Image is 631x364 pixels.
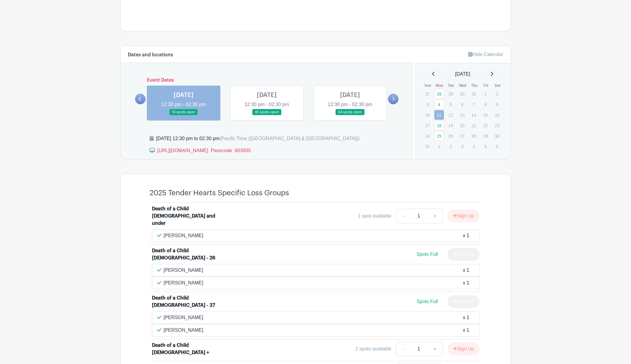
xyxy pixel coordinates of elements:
[457,110,467,120] p: 13
[469,83,480,89] th: Thu
[463,327,469,334] div: x 1
[422,83,434,89] th: Sun
[463,232,469,239] div: x 1
[157,148,251,153] a: [URL][DOMAIN_NAME] Passcode 603935
[469,110,479,120] p: 14
[422,121,432,130] p: 17
[492,131,502,141] p: 30
[434,110,444,120] a: 11
[422,89,432,99] p: 27
[396,209,410,223] a: -
[446,110,456,120] p: 12
[455,71,470,78] span: [DATE]
[446,142,456,151] p: 2
[358,212,391,220] div: 1 spot available
[422,142,432,151] p: 31
[457,131,467,141] p: 27
[152,205,227,227] div: Death of a Child [DEMOGRAPHIC_DATA] and under
[422,110,432,120] p: 10
[150,189,289,197] h4: 2025 Tender Hearts Specific Loss Groups
[396,342,410,356] a: -
[457,83,469,89] th: Wed
[481,131,491,141] p: 29
[164,279,203,287] p: [PERSON_NAME]
[492,110,502,120] p: 16
[469,89,479,99] p: 31
[481,121,491,130] p: 22
[469,121,479,130] p: 21
[416,299,438,304] span: Spots Full
[446,89,456,99] p: 29
[164,232,203,239] p: [PERSON_NAME]
[463,279,469,287] div: x 1
[164,314,203,321] p: [PERSON_NAME]
[492,89,502,99] p: 2
[422,100,432,109] p: 3
[481,110,491,120] p: 15
[492,121,502,130] p: 23
[152,294,227,309] div: Death of a Child [DEMOGRAPHIC_DATA] - 37
[468,52,503,57] a: Hide Calendar
[446,131,456,141] p: 26
[492,100,502,109] p: 9
[469,100,479,109] p: 7
[152,342,227,356] div: Death of a Child [DEMOGRAPHIC_DATA] +
[434,89,444,99] a: 28
[463,267,469,274] div: x 1
[457,121,467,130] p: 20
[481,142,491,151] p: 5
[492,83,503,89] th: Sat
[434,121,444,130] a: 18
[146,77,388,83] h6: Event Dates
[492,142,502,151] p: 6
[164,327,203,334] p: [PERSON_NAME]
[434,131,444,141] a: 25
[152,247,227,262] div: Death of a Child [DEMOGRAPHIC_DATA] - 26
[164,267,203,274] p: [PERSON_NAME]
[428,342,443,356] a: +
[457,89,467,99] p: 30
[428,209,443,223] a: +
[457,142,467,151] p: 3
[463,314,469,321] div: x 1
[446,100,456,109] p: 5
[128,52,173,58] h6: Dates and locations
[355,345,391,353] div: 2 spots available
[457,100,467,109] p: 6
[448,210,479,222] button: Sign Up
[480,83,492,89] th: Fri
[434,99,444,109] a: 4
[481,89,491,99] p: 1
[156,135,360,142] div: [DATE] 12:30 pm to 02:30 pm
[434,83,446,89] th: Mon
[446,121,456,130] p: 19
[469,131,479,141] p: 28
[416,252,438,257] span: Spots Full
[481,100,491,109] p: 8
[445,83,457,89] th: Tue
[422,131,432,141] p: 24
[469,142,479,151] p: 4
[448,343,479,355] button: Sign Up
[434,142,444,151] p: 1
[219,136,360,141] span: (Pacific Time ([GEOGRAPHIC_DATA] & [GEOGRAPHIC_DATA]))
